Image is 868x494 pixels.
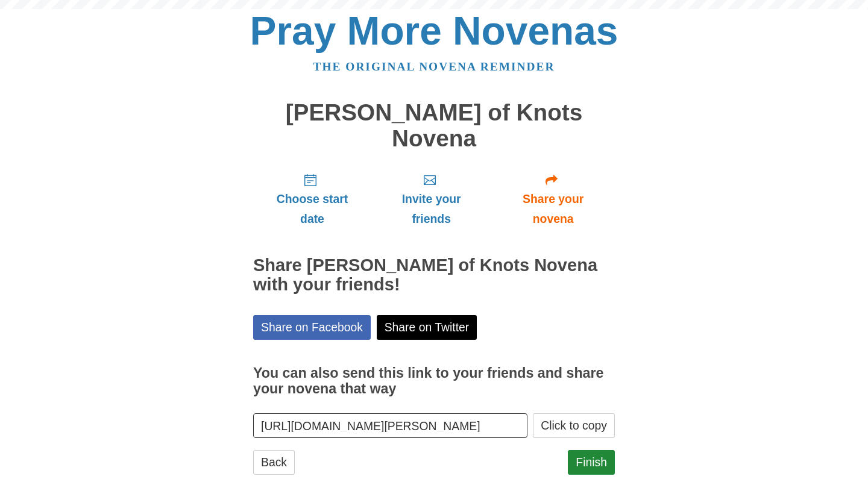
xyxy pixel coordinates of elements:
[503,189,603,229] span: Share your novena
[533,413,615,438] button: Click to copy
[253,256,615,295] h2: Share [PERSON_NAME] of Knots Novena with your friends!
[253,366,615,396] h3: You can also send this link to your friends and share your novena that way
[253,100,615,151] h1: [PERSON_NAME] of Knots Novena
[313,60,555,73] a: The original novena reminder
[377,315,477,340] a: Share on Twitter
[383,189,479,229] span: Invite your friends
[265,189,359,229] span: Choose start date
[253,163,371,235] a: Choose start date
[371,163,491,235] a: Invite your friends
[568,450,615,475] a: Finish
[250,8,618,53] a: Pray More Novenas
[253,450,295,475] a: Back
[491,163,615,235] a: Share your novena
[253,315,371,340] a: Share on Facebook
